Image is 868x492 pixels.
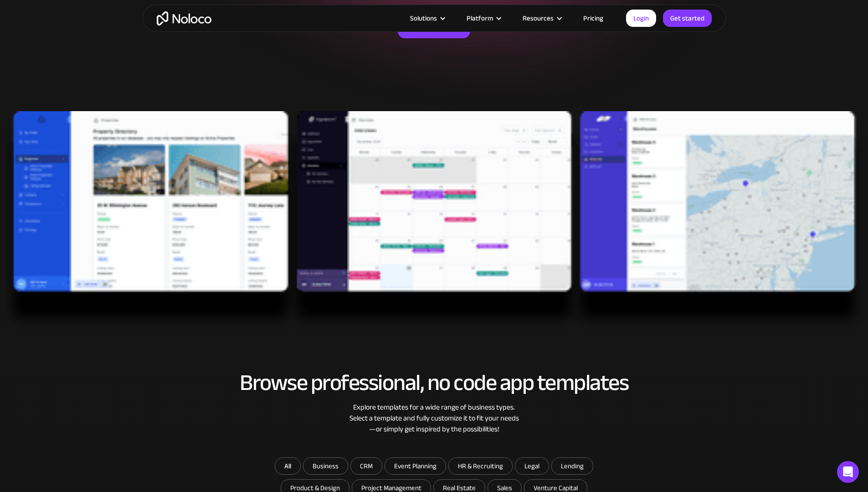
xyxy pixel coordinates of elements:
div: Open Intercom Messenger [837,461,859,483]
div: Platform [455,12,511,24]
a: Get started [663,10,712,27]
h2: Browse professional, no code app templates [152,370,717,395]
a: Login [626,10,656,27]
a: All [275,457,301,475]
div: Resources [523,12,554,24]
div: Resources [511,12,572,24]
div: Solutions [399,12,455,24]
a: Pricing [572,12,615,24]
a: home [157,11,211,26]
div: Explore templates for a wide range of business types. Select a template and fully customize it to... [152,402,717,435]
div: Solutions [410,12,437,24]
div: Platform [467,12,493,24]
